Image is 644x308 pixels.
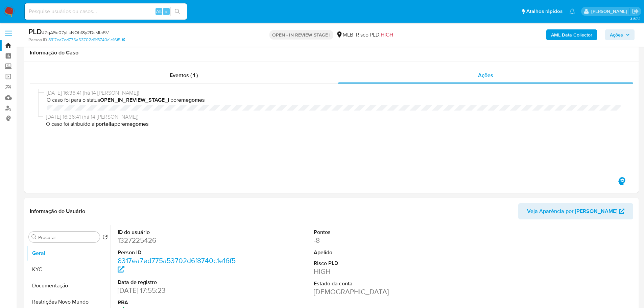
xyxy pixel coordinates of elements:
dt: Pontos [314,229,438,236]
dt: Estado da conta [314,280,438,287]
button: Geral [26,245,111,261]
span: Risco PLD: [356,31,393,39]
button: Retornar ao pedido padrão [102,234,108,242]
button: KYC [26,261,111,278]
span: [DATE] 16:36:41 (há 14 [PERSON_NAME]) [46,113,622,121]
div: MLB [336,31,353,39]
b: lportella [94,120,114,128]
b: emegomes [122,120,149,128]
p: lucas.portella@mercadolivre.com [591,8,629,15]
button: Veja Aparência por [PERSON_NAME] [518,203,633,219]
b: Person ID [28,37,47,43]
h1: Informação do Caso [30,49,633,56]
a: 8317ea7ed775a53702d6f8740c1e16f5 [48,37,125,43]
dt: RBA [118,299,242,306]
button: Ações [605,29,635,40]
span: s [165,8,167,15]
a: Sair [632,8,639,15]
h1: Informação do Usuário [30,208,85,215]
span: HIGH [381,31,393,39]
input: Pesquise usuários ou casos... [25,7,187,16]
span: Veja Aparência por [PERSON_NAME] [527,203,617,219]
a: 8317ea7ed775a53702d6f8740c1e16f5 [118,256,236,275]
span: # ZqA9q07yLkNOhf8y2DsMtaBV [42,29,109,36]
span: O caso foi para o status por [47,96,622,104]
span: Ações [478,71,493,79]
dt: Person ID [118,249,242,256]
b: AML Data Collector [551,29,592,40]
span: Atalhos rápidos [526,8,563,15]
span: [DATE] 16:36:41 (há 14 [PERSON_NAME]) [47,89,622,97]
dt: Apelido [314,249,438,256]
span: Ações [610,29,623,40]
button: search-icon [170,7,184,16]
p: OPEN - IN REVIEW STAGE I [269,30,333,40]
span: Alt [156,8,162,15]
dd: HIGH [314,267,438,276]
dt: Risco PLD [314,260,438,267]
dd: -8 [314,236,438,245]
button: Documentação [26,278,111,294]
span: Eventos ( 1 ) [170,71,198,79]
dd: [DEMOGRAPHIC_DATA] [314,287,438,297]
button: Procurar [31,234,37,240]
b: PLD [28,26,42,37]
dt: Data de registro [118,279,242,286]
dd: 1327225426 [118,236,242,245]
button: AML Data Collector [546,29,597,40]
a: Notificações [569,8,575,14]
dd: [DATE] 17:55:23 [118,286,242,295]
b: emegomes [178,96,205,104]
b: OPEN_IN_REVIEW_STAGE_I [100,96,169,104]
input: Procurar [38,234,97,240]
dt: ID do usuário [118,229,242,236]
span: O caso foi atribuído a por [46,120,622,128]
